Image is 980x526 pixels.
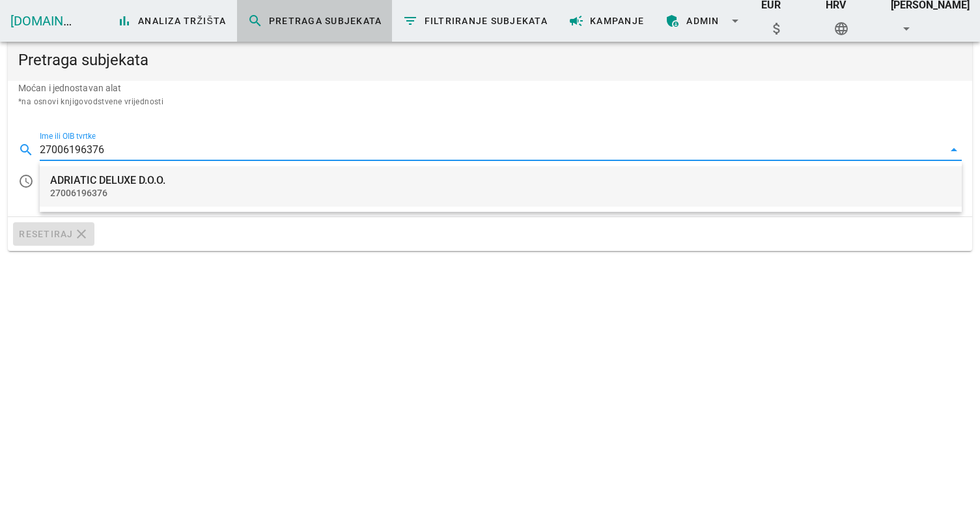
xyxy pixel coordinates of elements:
[568,13,644,29] span: Kampanje
[18,95,962,108] div: *na osnovi knjigovodstvene vrijednosti
[568,13,584,29] i: campaign
[833,21,849,37] i: language
[769,21,785,37] i: attach_money
[50,174,951,186] div: ADRIATIC DELUXE D.O.O.
[10,13,108,29] a: [DOMAIN_NAME]
[117,13,227,29] span: Analiza tržišta
[50,188,951,199] div: 27006196376
[247,13,382,29] span: Pretraga subjekata
[40,132,96,141] label: Ime ili OIB tvrtke
[117,13,132,29] i: bar_chart
[402,13,418,29] i: filter_list
[899,21,914,37] i: arrow_drop_down
[946,142,962,158] i: arrow_drop_down
[18,142,34,158] i: search
[665,5,751,37] span: ADMIN
[8,81,972,119] div: Moćan i jednostavan alat
[18,173,34,189] i: access_time
[247,13,263,29] i: search
[40,139,944,160] input: Počnite upisivati za pretragu
[727,13,743,29] i: arrow_drop_down
[8,39,972,81] div: Pretraga subjekata
[665,13,680,29] i: admin_panel_settings
[402,13,548,29] span: Filtriranje subjekata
